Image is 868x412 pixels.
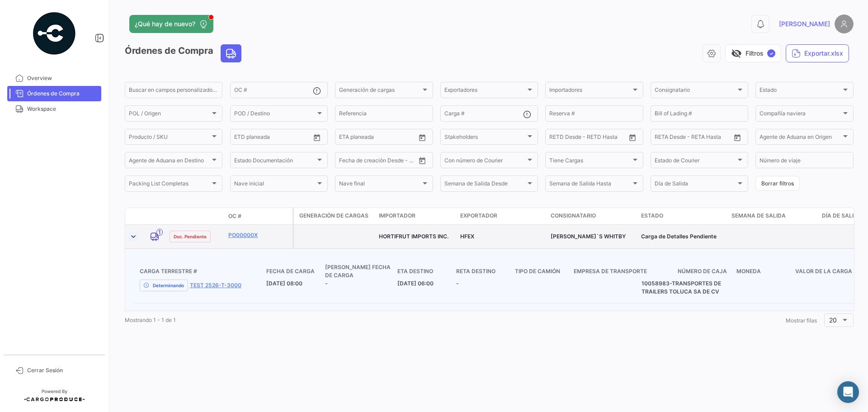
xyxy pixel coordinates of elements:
input: Desde [655,135,671,142]
span: Semana de Salida Desde [444,182,526,188]
span: POL / Origen [129,112,210,118]
span: Importador [379,212,415,220]
button: Open calendar [626,131,639,144]
a: TEST 2526-T-3000 [190,281,241,289]
datatable-header-cell: Importador [375,208,457,224]
span: OC # [228,212,241,220]
span: ✓ [767,49,775,57]
span: Compañía naviera [759,112,841,118]
img: powered-by.png [32,11,77,56]
h4: Fecha de carga [266,264,325,279]
datatable-header-cell: Semana de Salida [728,208,818,224]
span: HORTIFRUT IMPORTS INC. [379,233,448,240]
span: Tiene Cargas [549,158,631,165]
span: Overview [27,74,98,82]
button: Open calendar [415,154,429,167]
button: ¿Qué hay de nuevo? [129,15,213,33]
span: Día de Salida [822,212,862,220]
h4: Empresa de Transporte [574,264,678,279]
span: Estado [759,88,841,95]
h4: Tipo de Camión [515,264,574,279]
span: [DATE] 06:00 [397,280,434,287]
div: Carga de Detalles Pendiente [641,232,724,241]
span: Día de Salida [655,182,736,188]
span: Generación de cargas [299,212,368,220]
span: 1 [156,229,163,236]
a: Overview [7,71,101,86]
h4: Carga Terrestre # [140,264,266,279]
input: Hasta [677,135,713,142]
input: Hasta [572,135,608,142]
datatable-header-cell: Estado [637,208,728,224]
span: Con número de Courier [444,158,526,165]
span: Semana de Salida [731,212,786,220]
datatable-header-cell: Exportador [457,208,547,224]
span: Estado Documentación [234,158,316,165]
span: 10058983-TRANSPORTES DE TRAILERS TOLUCA SA DE CV [642,280,721,295]
h4: Moneda [736,264,795,279]
span: Exportadores [444,88,526,95]
h4: Número de Caja [678,264,736,279]
span: Agente de Aduana en Destino [129,158,210,165]
button: Open calendar [415,131,429,144]
span: Importadores [549,88,631,95]
input: Hasta [257,135,293,142]
a: PO00000X [228,231,289,239]
span: - [456,280,459,287]
span: Workspace [27,105,98,113]
span: HFEX [460,233,474,240]
span: Estado [641,212,663,220]
span: POD / Destino [234,112,316,118]
span: ¿Qué hay de nuevo? [135,19,195,28]
button: Land [221,45,241,62]
datatable-header-cell: Generación de cargas [294,208,375,224]
input: Desde [339,158,355,165]
span: Nave inicial [234,182,316,188]
span: Nave final [339,182,420,188]
span: - [325,280,328,287]
button: visibility_offFiltros✓ [725,44,781,62]
span: Generación de cargas [339,88,420,95]
span: [DATE] 08:00 [266,280,302,287]
button: Open calendar [731,131,744,144]
a: Órdenes de Compra [7,86,101,101]
datatable-header-cell: Estado Doc. [166,213,225,220]
span: visibility_off [731,48,742,59]
span: Doc. Pendiente [174,233,207,240]
input: Desde [549,135,566,142]
h4: ETA Destino [397,264,456,279]
span: Producto / SKU [129,135,210,142]
span: [PERSON_NAME] [779,19,830,28]
input: Hasta [362,135,398,142]
datatable-header-cell: Consignatario [547,208,637,224]
button: Borrar filtros [755,176,800,191]
span: 20 [829,316,837,324]
img: placeholder-user.png [835,14,854,33]
button: Open calendar [310,131,324,144]
a: Expand/Collapse Row [129,232,138,241]
div: Abrir Intercom Messenger [837,381,859,403]
h3: Órdenes de Compra [125,44,244,62]
h4: RETA Destino [456,264,515,279]
a: Workspace [7,101,101,117]
span: Estado de Courier [655,158,736,165]
span: Cerrar Sesión [27,366,98,374]
span: Mostrar filas [786,317,817,324]
h4: Valor de la Carga [795,264,854,279]
span: SOBEY`S WHITBY [551,233,626,240]
span: Agente de Aduana en Origen [759,135,841,142]
span: Stakeholders [444,135,526,142]
span: Packing List Completas [129,182,210,188]
span: Mostrando 1 - 1 de 1 [125,317,176,323]
h4: [PERSON_NAME] Fecha de carga [325,263,397,279]
datatable-header-cell: Modo de Transporte [143,213,166,220]
span: Exportador [460,212,497,220]
span: Consignatario [655,88,736,95]
span: Órdenes de Compra [27,90,98,98]
input: Desde [234,135,250,142]
button: Exportar.xlsx [786,44,849,62]
span: Consignatario [551,212,596,220]
input: Desde [339,135,355,142]
span: Semana de Salida Hasta [549,182,631,188]
span: Determinando [153,282,184,289]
